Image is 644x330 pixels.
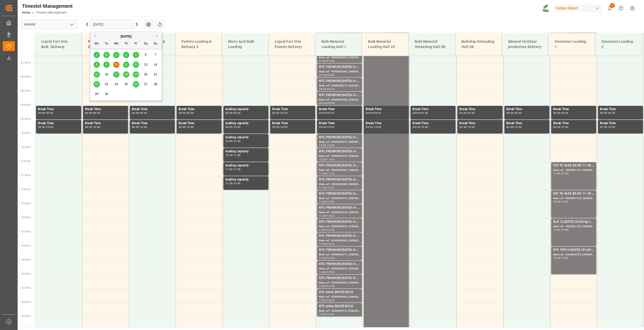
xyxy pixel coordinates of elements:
div: Main ref : 4500000377, 2000000279; [319,140,360,144]
div: 12:30 [327,201,334,203]
div: NTC PREMIUM [DATE]+3+TE BULK; [319,93,360,98]
div: - [92,112,93,114]
span: 11 [124,63,128,66]
div: - [560,201,561,203]
div: Bulk Material Unloading Hall 3B [413,37,451,52]
div: Th [123,41,129,47]
div: Break Time [553,121,594,126]
div: 09:30 [280,112,288,114]
div: Mo [94,41,100,47]
div: - [326,102,327,104]
span: 30 [105,92,108,96]
span: 10:00 Hr [21,132,31,134]
div: [DATE] [90,34,162,39]
div: 09:30 [46,112,53,114]
div: - [233,168,233,170]
div: 09:30 [374,112,381,114]
div: Main ref : 4500000372, 2000000279; [319,196,360,201]
div: Break Time [132,121,173,126]
div: Break Time [272,107,313,112]
div: Choose Tuesday, September 23rd, 2025 [103,81,110,87]
div: Compo Expert [554,5,602,12]
div: Choose Tuesday, September 30th, 2025 [103,91,110,97]
div: 09:00 [179,112,186,114]
div: 09:30 [468,112,475,114]
div: - [326,112,327,114]
div: Main ref : 4500001109, 2000001158; [553,224,594,229]
input: DD.MM.YYYY [90,20,134,29]
div: 09:30 [225,126,233,128]
div: Break Time [38,107,79,112]
div: Break Time [366,107,407,112]
div: 09:30 [506,126,514,128]
div: Bulk Material Loading Hall 1 [319,37,358,52]
div: 07:30 [319,74,326,76]
div: Choose Saturday, September 20th, 2025 [143,71,149,78]
div: 09:30 [421,112,428,114]
div: 09:30 [319,126,326,128]
button: Compo Expert [554,3,604,13]
div: Timeslot Management [22,2,73,10]
div: 09:30 [187,112,194,114]
span: 25 [124,82,128,86]
div: 09:30 [38,126,45,128]
button: Next Month [156,34,159,37]
div: 08:00 [319,88,326,90]
span: 27 [144,82,147,86]
div: Choose Saturday, September 13th, 2025 [143,62,149,68]
div: 11:00 [553,172,560,175]
div: 13:00 [327,215,334,217]
div: loading capacity [225,107,266,112]
div: - [513,112,514,114]
div: Fr [133,41,139,47]
div: - [326,186,327,189]
div: 07:30 [327,60,334,62]
div: - [373,126,374,128]
div: Choose Wednesday, September 17th, 2025 [113,71,119,78]
div: Choose Saturday, September 27th, 2025 [143,81,149,87]
div: Choose Monday, September 15th, 2025 [94,71,100,78]
img: Screenshot%202023-09-29%20at%2010.02.21.png_1712312052.png [542,4,550,13]
div: Container Loading 2 [599,37,638,52]
div: Mineral fertilizer production delivery [506,37,545,52]
div: 10:00 [514,126,522,128]
div: - [326,243,327,245]
div: - [326,126,327,128]
div: Choose Monday, September 1st, 2025 [94,52,100,58]
span: 10 [114,63,118,66]
span: 6 [145,53,147,57]
div: 08:00 [327,74,334,76]
span: 1 [96,53,98,57]
div: 10:30 [225,154,233,156]
div: EST TE-MAX BS KR 11-48 1000kg BB [553,163,594,168]
div: 09:30 [327,112,334,114]
div: 11:00 [327,158,334,161]
span: 20 [144,73,147,76]
div: Break Time [319,107,360,112]
div: Break Time [132,107,173,112]
div: Nitric Acid Bulk Loading [226,37,265,52]
span: 13:00 Hr [21,216,31,219]
span: 14 [154,63,157,66]
div: - [233,154,233,156]
div: Main ref : 4500000374, 2000000279; [319,84,360,88]
div: NTC PREMIUM [DATE]+3+TE BULK; [319,135,360,140]
div: 09:00 [553,112,560,114]
div: Choose Thursday, September 4th, 2025 [123,52,129,58]
button: show 1 new notifications [604,3,615,14]
div: Break Time [179,121,220,126]
div: 14:00 [561,229,569,231]
div: 13:30 [327,229,334,231]
div: Choose Wednesday, September 10th, 2025 [113,62,119,68]
span: 10:30 Hr [21,146,31,149]
div: loading capacity [225,135,266,140]
div: Sa [143,41,149,47]
div: Paletts Loading & Delivery 3 [179,37,218,52]
a: Home [22,11,30,14]
div: Su [152,41,159,47]
div: 09:00 [506,112,514,114]
span: 7 [155,53,156,57]
button: Help Center [615,3,627,14]
div: - [326,158,327,161]
div: 11:30 [233,168,241,170]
